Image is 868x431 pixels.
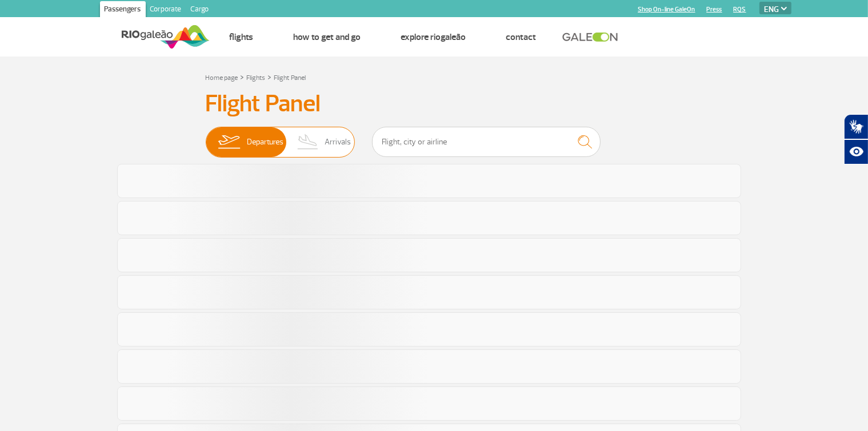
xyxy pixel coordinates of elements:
[734,6,746,13] a: RQS
[638,6,695,13] a: Shop On-line GaleOn
[268,70,272,83] a: >
[401,31,466,43] a: Explore RIOgaleão
[186,1,214,19] a: Cargo
[206,74,238,82] a: Home page
[206,90,663,118] h3: Flight Panel
[247,74,266,82] a: Flights
[247,127,283,157] span: Departures
[325,127,351,157] span: Arrivals
[294,31,361,43] a: How to get and go
[146,1,186,19] a: Corporate
[291,127,325,157] img: slider-desembarque
[241,70,245,83] a: >
[274,74,306,82] a: Flight Panel
[230,31,254,43] a: Flights
[707,6,722,13] a: Press
[372,127,601,157] input: Flight, city or airline
[211,127,247,157] img: slider-embarque
[506,31,537,43] a: Contact
[844,139,868,164] button: Abrir recursos assistivos.
[844,114,868,139] button: Abrir tradutor de língua de sinais.
[100,1,146,19] a: Passengers
[844,114,868,164] div: Plugin de acessibilidade da Hand Talk.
